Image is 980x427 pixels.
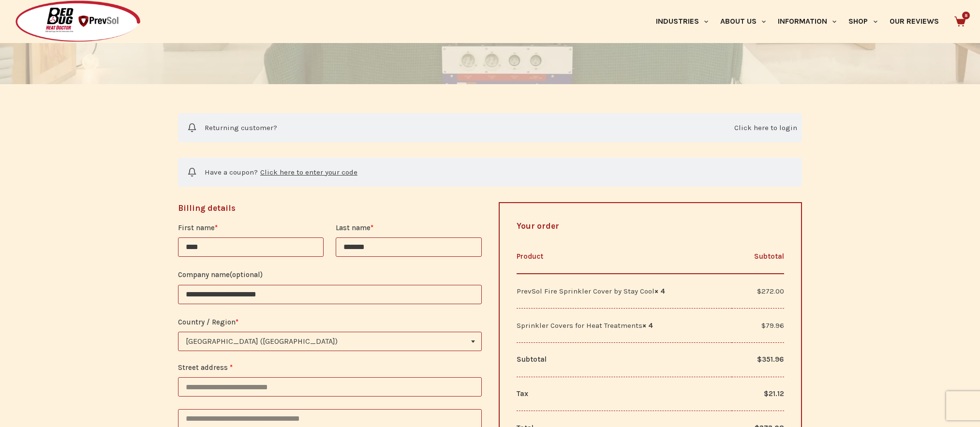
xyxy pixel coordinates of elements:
div: Returning customer? [178,113,802,142]
div: Have a coupon? [178,158,802,187]
span: 21.12 [764,389,784,398]
label: Country / Region [178,316,482,328]
label: Last name [336,222,481,234]
h3: Billing details [178,202,482,215]
bdi: 351.96 [757,355,784,364]
span: $ [757,355,762,364]
strong: × 4 [654,287,665,295]
span: Country / Region [178,332,482,351]
span: $ [761,321,766,330]
bdi: 79.96 [761,321,784,330]
button: Open LiveChat chat widget [8,4,37,33]
span: 8 [962,12,970,19]
th: Subtotal [517,342,732,377]
label: Company name [178,269,482,281]
label: Street address [178,362,482,374]
td: PrevSol Fire Sprinkler Cover by Stay Cool [517,274,732,308]
a: Click here to login [734,122,797,134]
a: Enter your coupon code [258,166,357,178]
span: (optional) [230,270,263,279]
th: Subtotal [732,240,784,274]
td: Sprinkler Covers for Heat Treatments [517,309,732,343]
span: $ [764,389,769,398]
label: First name [178,222,324,234]
th: Tax [517,377,732,411]
bdi: 272.00 [757,287,784,295]
th: Product [517,240,732,274]
span: $ [757,287,761,295]
span: United States (US) [178,332,481,351]
strong: × 4 [642,321,653,330]
h3: Your order [517,220,785,233]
